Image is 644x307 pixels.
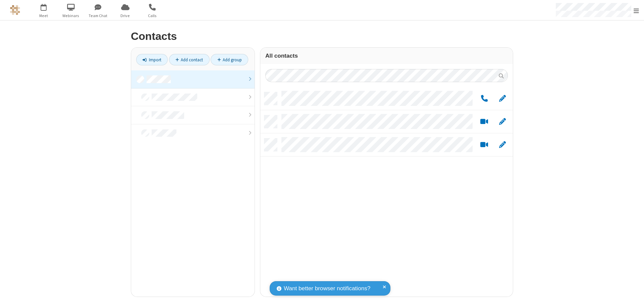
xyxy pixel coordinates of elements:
[478,95,491,103] button: Call by phone
[31,13,56,19] span: Meet
[496,95,509,103] button: Edit
[627,290,639,302] iframe: Chat
[140,13,165,19] span: Calls
[478,118,491,126] button: Start a video meeting
[58,13,84,19] span: Webinars
[260,87,513,297] div: grid
[136,54,168,65] a: Import
[496,118,509,126] button: Edit
[265,53,508,59] h3: All contacts
[113,13,138,19] span: Drive
[211,54,248,65] a: Add group
[169,54,210,65] a: Add contact
[131,30,513,42] h2: Contacts
[478,141,491,149] button: Start a video meeting
[284,284,370,293] span: Want better browser notifications?
[10,5,20,15] img: QA Selenium DO NOT DELETE OR CHANGE
[86,13,111,19] span: Team Chat
[496,141,509,149] button: Edit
